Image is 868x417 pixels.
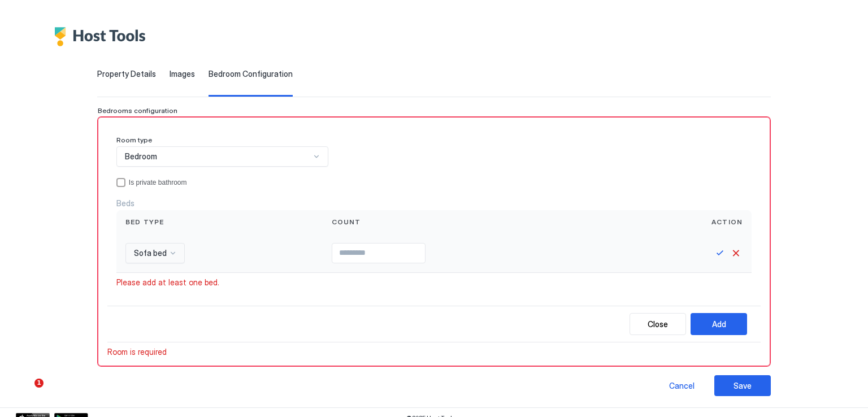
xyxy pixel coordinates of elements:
[332,217,361,227] span: Count
[116,178,752,187] div: privateBathroom
[125,151,157,162] span: Bedroom
[116,136,152,144] span: Room type
[630,313,686,335] button: Close
[711,217,743,227] span: Action
[734,380,752,392] div: Save
[648,318,668,330] div: Close
[170,69,195,79] span: Images
[714,375,771,396] button: Save
[332,244,425,263] input: Input Field
[729,246,743,260] button: Cancel
[54,27,151,46] div: Host Tools Logo
[98,106,177,115] span: Bedrooms configuration
[134,248,167,258] span: Sofa bed
[669,380,695,392] div: Cancel
[713,246,727,260] button: Save
[107,347,167,357] span: Room is required
[11,379,38,406] iframe: Intercom live chat
[653,375,710,396] button: Cancel
[712,318,726,330] div: Add
[97,69,156,79] span: Property Details
[125,217,164,227] span: Bed type
[116,198,134,208] span: Beds
[209,69,293,79] span: Bedroom Configuration
[116,277,219,288] span: Please add at least one bed.
[691,313,747,335] button: Add
[129,179,187,186] div: Is private bathroom
[34,379,44,388] span: 1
